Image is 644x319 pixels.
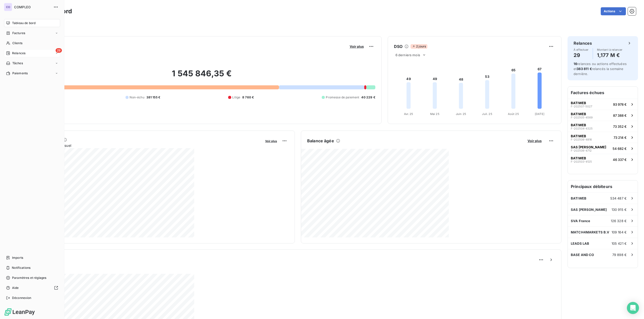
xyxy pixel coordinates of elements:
button: SAS [PERSON_NAME]F-202506-471254 682 € [568,143,638,154]
div: Open Intercom Messenger [627,302,639,314]
span: 54 682 € [613,147,627,151]
span: 79 898 € [612,253,627,257]
span: Relances [12,51,25,55]
span: Non-échu [130,95,144,100]
img: Logo LeanPay [4,308,35,316]
div: CO [4,3,12,11]
span: Factures [12,31,25,35]
span: Voir plus [265,139,277,143]
span: Clients [12,41,22,45]
span: 29 [56,48,62,53]
span: Voir plus [350,44,364,48]
h6: Balance âgée [307,138,334,144]
span: Tableau de bord [12,21,35,25]
span: Litige [232,95,240,100]
span: 73 214 € [614,136,627,140]
span: 6 derniers mois [395,53,420,57]
span: F-202505-4569 [571,116,593,119]
span: 105 421 € [612,241,627,245]
span: Chiffre d'affaires mensuel [28,143,262,148]
span: F-202507-5027 [571,105,592,108]
span: MATCH4MARKETS B.V [571,230,610,234]
span: 40 229 € [361,95,375,100]
button: Actions [601,7,626,15]
button: BATIWEBF-202507-502793 978 € [568,99,638,110]
tspan: Août 25 [508,112,519,116]
span: Montant à relancer [597,48,623,51]
span: Paramètres et réglages [12,276,46,280]
span: BATIWEB [571,101,586,105]
span: 383 811 € [577,67,592,71]
span: Notifications [12,266,30,270]
span: À effectuer [574,48,589,51]
span: 73 352 € [613,124,627,129]
tspan: [DATE] [535,112,544,116]
span: BATIWEB [571,156,586,160]
span: 87 388 € [613,113,627,117]
a: Aide [4,284,60,292]
button: BATIWEBF-202503-412546 337 € [568,154,638,165]
h2: 1 545 846,35 € [28,69,375,84]
span: Aide [12,286,19,290]
span: 130 915 € [612,208,627,212]
button: Voir plus [526,139,543,143]
span: 381 155 € [146,95,160,100]
span: 2 jours [411,44,427,49]
span: SVA France [571,219,590,223]
tspan: Juin 25 [456,112,466,116]
span: BATIWEB [571,112,586,116]
span: 46 337 € [613,158,627,162]
span: 8 760 € [242,95,254,100]
h6: Principaux débiteurs [568,180,638,193]
span: BATIWEB [571,196,586,200]
span: Voir plus [528,139,542,143]
span: COMPLEO [14,5,50,9]
h6: Factures échues [568,87,638,99]
h6: DSO [394,43,403,49]
button: BATIWEBF-202504-432573 352 € [568,121,638,132]
tspan: Juil. 25 [482,112,492,116]
span: 109 164 € [612,230,627,234]
span: Tâches [12,61,23,66]
span: Déconnexion [12,296,31,300]
span: F-202506-4816 [571,138,592,141]
span: SAS [PERSON_NAME] [571,208,607,212]
button: BATIWEBF-202505-456987 388 € [568,110,638,121]
tspan: Avr. 25 [404,112,413,116]
button: Voir plus [348,44,365,49]
button: BATIWEBF-202506-481673 214 € [568,132,638,143]
span: BATIWEB [571,123,586,127]
span: 93 978 € [613,102,627,106]
span: Imports [12,256,23,260]
span: Promesse de paiement [326,95,359,100]
span: 534 487 € [610,196,627,200]
span: SAS [PERSON_NAME] [571,145,606,149]
span: F-202504-4325 [571,127,593,130]
span: 126 328 € [611,219,627,223]
span: BASE AND CO [571,253,594,257]
span: BATIWEB [571,134,586,138]
span: relances ou actions effectuées et relancés la semaine dernière. [574,62,627,76]
span: LEADS LAB [571,241,589,245]
h4: 1,177 M € [597,51,623,59]
tspan: Mai 25 [430,112,439,116]
span: Paiements [12,71,28,76]
span: F-202503-4125 [571,160,592,163]
button: Voir plus [264,139,278,143]
span: F-202506-4712 [571,149,592,152]
span: 16 [574,62,577,66]
h4: 29 [574,51,589,59]
h6: Relances [574,40,592,46]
